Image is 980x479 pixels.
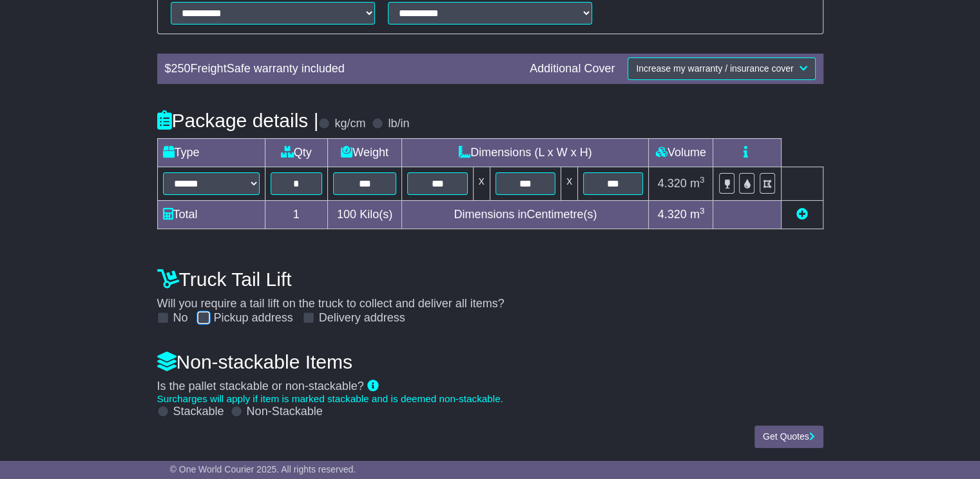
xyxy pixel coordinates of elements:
[157,380,364,392] span: Is the pallet stackable or non-stackable?
[334,117,365,131] label: kg/cm
[157,110,319,131] h4: Package details |
[157,138,265,167] td: Type
[700,175,705,185] sup: 3
[796,208,808,221] a: Add new item
[171,62,191,75] span: 250
[337,208,356,221] span: 100
[700,206,705,216] sup: 3
[402,138,649,167] td: Dimensions (L x W x H)
[561,167,578,200] td: x
[658,177,687,190] span: 4.320
[327,138,402,167] td: Weight
[690,177,705,190] span: m
[402,200,649,229] td: Dimensions in Centimetre(s)
[157,269,823,290] h4: Truck Tail Lift
[214,311,293,325] label: Pickup address
[327,200,402,229] td: Kilo(s)
[388,117,409,131] label: lb/in
[170,464,356,474] span: © One World Courier 2025. All rights reserved.
[473,167,490,200] td: x
[157,351,823,372] h4: Non-stackable Items
[159,62,524,76] div: $ FreightSafe warranty included
[157,393,823,405] div: Surcharges will apply if item is marked stackable and is deemed non-stackable.
[628,57,815,80] button: Increase my warranty / insurance cover
[265,200,327,229] td: 1
[649,138,713,167] td: Volume
[173,311,188,325] label: No
[173,405,224,419] label: Stackable
[265,138,327,167] td: Qty
[157,200,265,229] td: Total
[151,262,830,325] div: Will you require a tail lift on the truck to collect and deliver all items?
[247,405,323,419] label: Non-Stackable
[636,63,793,74] span: Increase my warranty / insurance cover
[690,208,705,221] span: m
[658,208,687,221] span: 4.320
[523,62,621,76] div: Additional Cover
[754,425,823,448] button: Get Quotes
[319,311,405,325] label: Delivery address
